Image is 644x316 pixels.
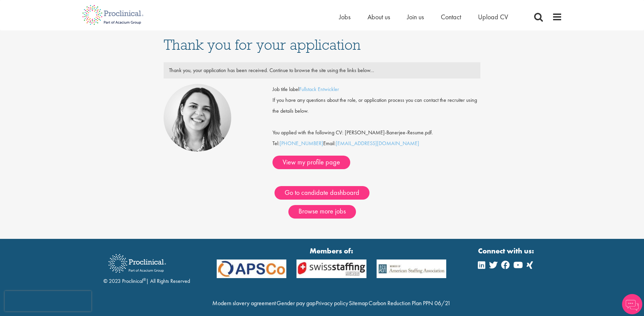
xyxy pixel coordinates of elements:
[212,259,292,278] img: APSCo
[478,246,535,256] strong: Connect with us:
[164,84,231,152] img: Nur Ergiydiren
[212,299,276,307] a: Modern slavery agreement
[272,84,480,169] div: Tel: Email:
[5,291,91,311] iframe: reCAPTCHA
[478,13,508,21] a: Upload CV
[280,140,323,147] a: [PHONE_NUMBER]
[103,249,171,277] img: Proclinical Recruitment
[267,116,485,138] div: You applied with the following CV: [PERSON_NAME]-Banerjee-Resume.pdf.
[336,140,419,147] a: [EMAIL_ADDRESS][DOMAIN_NAME]
[368,299,451,307] a: Carbon Reduction Plan PPN 06/21
[349,299,368,307] a: Sitemap
[103,249,190,285] div: © 2023 Proclinical | All Rights Reserved
[275,186,369,200] a: Go to candidate dashboard
[288,205,356,219] a: Browse more jobs
[622,294,642,314] img: Chatbot
[367,13,390,21] a: About us
[267,84,485,95] div: Job title label
[441,13,461,21] a: Contact
[267,95,485,116] div: If you have any questions about the role, or application process you can contact the recruiter us...
[217,246,447,256] strong: Members of:
[272,156,350,169] a: View my profile page
[407,13,424,21] a: Join us
[291,259,372,278] img: APSCo
[277,299,315,307] a: Gender pay gap
[164,36,361,54] span: Thank you for your application
[299,86,339,93] a: Fullstack Entwickler
[316,299,348,307] a: Privacy policy
[143,277,146,282] sup: ®
[372,259,452,278] img: APSCo
[339,13,351,21] a: Jobs
[164,65,480,76] div: Thank you, your application has been received. Continue to browse the site using the links below...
